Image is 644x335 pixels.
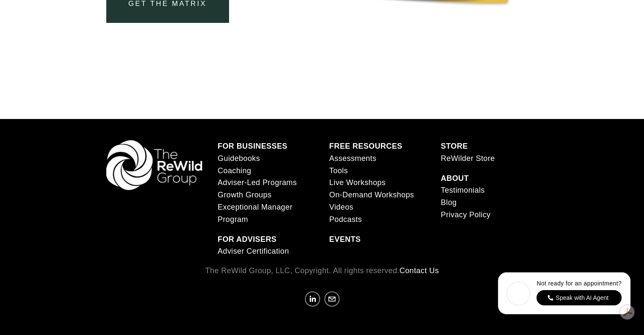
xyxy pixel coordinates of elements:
[329,142,402,150] strong: FREE RESOURCES
[218,152,260,165] a: Guidebooks
[441,152,495,165] a: ReWilder Store
[218,235,276,244] strong: FOR ADVISERS
[218,191,271,199] span: Growth Groups
[441,140,468,152] a: STORE
[329,201,353,213] a: Videos
[218,140,287,152] a: FOR BUSINESSES
[441,172,469,185] a: ABOUT
[399,265,439,277] a: Contact Us
[329,177,385,189] a: Live Workshops
[305,291,320,307] a: LinkedIn
[324,291,340,307] a: karen@parker4you.com
[218,142,287,150] strong: FOR BUSINESSES
[218,245,289,257] a: Adviser Certification
[218,177,297,189] a: Adviser-Led Programs
[218,203,293,224] span: Exceptional Manager Program
[329,189,414,201] a: On-Demand Workshops
[441,142,468,150] strong: STORE
[441,184,485,197] a: Testimonials
[441,197,457,209] a: Blog
[329,140,402,152] a: FREE RESOURCES
[218,165,251,177] a: Coaching
[106,265,538,277] p: The ReWild Group, LLC, Copyright. All rights reserved.
[441,174,469,183] strong: ABOUT
[329,235,360,244] strong: EVENTS
[441,209,491,221] a: Privacy Policy
[218,233,276,246] a: FOR ADVISERS
[329,165,348,177] a: Tools
[218,189,271,201] a: Growth Groups
[218,201,315,226] a: Exceptional Manager Program
[329,152,376,165] a: Assessments
[329,213,362,226] a: Podcasts
[329,233,360,246] a: EVENTS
